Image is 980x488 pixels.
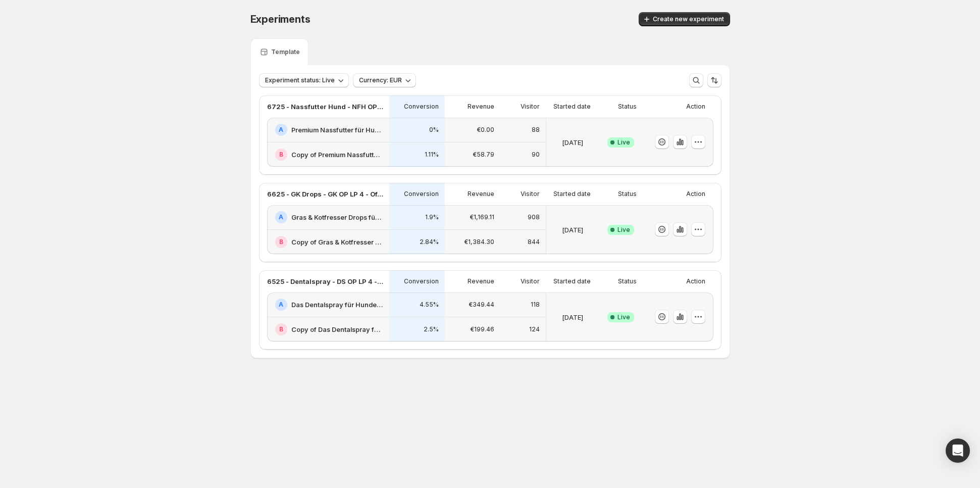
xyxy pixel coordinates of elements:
button: Experiment status: Live [259,73,349,87]
h2: Copy of Gras & Kotfresser Drops für Hunde: Jetzt Neukunden Deal sichern!-v1 [291,237,383,247]
h2: B [279,325,283,333]
span: Live [617,226,630,234]
h2: A [279,126,283,134]
p: Revenue [468,277,494,285]
p: Conversion [404,277,439,285]
span: Live [617,138,630,147]
p: 4.55% [420,301,439,309]
p: Revenue [468,103,494,111]
p: Started date [553,103,591,111]
span: Live [617,313,630,321]
p: Conversion [404,103,439,111]
p: 2.84% [420,238,439,246]
h2: Copy of Das Dentalspray für Hunde: Jetzt Neukunden Deal sichern!-v1 [291,324,383,334]
p: Status [618,190,637,198]
p: 124 [529,325,540,333]
p: Visitor [521,190,540,198]
p: 6525 - Dentalspray - DS OP LP 4 - Offer - (1,3,6) vs. (1,3 für 2,6) [267,276,383,286]
p: Revenue [468,190,494,198]
h2: A [279,301,283,309]
p: 844 [528,238,540,246]
p: Action [686,103,705,111]
h2: B [279,151,283,159]
h2: Copy of Premium Nassfutter für Hunde: Jetzt Neukunden Deal sichern! [291,150,383,160]
p: Action [686,277,705,285]
p: Status [618,277,637,285]
p: €349.44 [469,301,494,309]
p: Template [271,48,300,56]
p: 118 [531,301,540,309]
p: 88 [532,126,540,134]
p: €0.00 [477,126,494,134]
p: 6725 - Nassfutter Hund - NFH OP LP 1 - Offer - Standard vs. CFO [267,102,383,112]
p: 0% [429,126,439,134]
p: Started date [553,277,591,285]
span: Experiments [250,13,311,25]
span: Create new experiment [653,15,724,23]
h2: B [279,238,283,246]
p: 1.9% [425,213,439,221]
p: [DATE] [562,312,583,322]
p: €1,169.11 [470,213,494,221]
span: Currency: EUR [359,76,402,84]
button: Sort the results [707,73,721,87]
button: Currency: EUR [353,73,416,87]
p: Visitor [521,103,540,111]
h2: A [279,213,283,221]
p: €199.46 [470,325,494,333]
p: 6625 - GK Drops - GK OP LP 4 - Offer - (1,3,6) vs. (1,3 für 2,6) [267,189,383,199]
p: Visitor [521,277,540,285]
button: Create new experiment [639,12,730,26]
p: Status [618,103,637,111]
p: [DATE] [562,137,583,148]
p: 908 [528,213,540,221]
p: Action [686,190,705,198]
p: €1,384.30 [464,238,494,246]
h2: Premium Nassfutter für Hunde: Jetzt Neukunden Deal sichern! [291,125,383,135]
span: Experiment status: Live [265,76,335,84]
p: Started date [553,190,591,198]
p: €58.79 [473,151,494,159]
p: 1.11% [425,151,439,159]
h2: Das Dentalspray für Hunde: Jetzt Neukunden Deal sichern!-v1 [291,300,383,310]
div: Open Intercom Messenger [946,438,970,463]
p: [DATE] [562,225,583,235]
p: 90 [532,151,540,159]
p: Conversion [404,190,439,198]
p: 2.5% [424,325,439,333]
h2: Gras & Kotfresser Drops für Hunde: Jetzt Neukunden Deal sichern!-v1 [291,212,383,222]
